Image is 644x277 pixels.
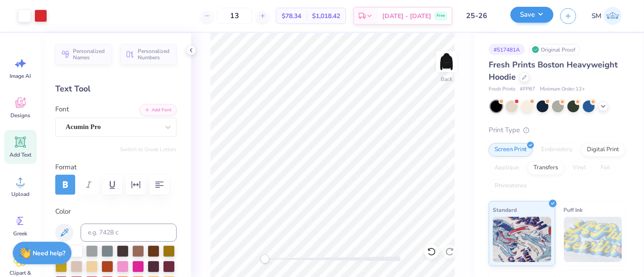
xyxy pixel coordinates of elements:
span: Minimum Order: 12 + [540,86,585,93]
img: Puff Ink [564,217,622,262]
button: Personalized Numbers [120,44,177,65]
div: Accessibility label [260,254,269,263]
div: Text Tool [55,83,177,95]
button: Switch to Greek Letters [120,146,177,153]
span: SM [591,11,601,21]
span: Puff Ink [564,205,583,215]
input: e.g. 7428 c [81,224,177,242]
div: Back [441,75,452,83]
div: Vinyl [567,161,592,175]
span: Free [437,13,445,19]
span: $78.34 [282,11,301,21]
div: Screen Print [489,143,533,157]
div: Digital Print [581,143,625,157]
div: Transfers [528,161,564,175]
input: – – [217,8,252,24]
span: Fresh Prints Boston Heavyweight Hoodie [489,59,618,82]
input: Untitled Design [459,7,504,25]
span: Personalized Names [73,48,106,61]
span: Add Text [10,151,31,158]
span: Standard [493,205,517,215]
span: # FP87 [520,86,535,93]
div: Original Proof [529,44,580,55]
span: Greek [14,230,28,237]
button: Personalized Names [55,44,112,65]
span: Fresh Prints [489,86,515,93]
span: Personalized Numbers [138,48,171,61]
span: Image AI [10,72,31,80]
img: Shruthi Mohan [604,7,622,25]
div: Applique [489,161,525,175]
button: Add Font [139,104,177,116]
label: Font [55,104,69,115]
span: Designs [10,112,30,119]
strong: Need help? [33,249,66,258]
img: Standard [493,217,551,262]
div: # 517481A [489,44,525,55]
div: Rhinestones [489,179,533,193]
label: Color [55,206,177,217]
span: [DATE] - [DATE] [382,11,431,21]
label: Format [55,162,177,172]
img: Back [437,53,456,71]
div: Print Type [489,125,626,135]
span: $1,018.42 [312,11,340,21]
div: Foil [595,161,616,175]
span: Upload [11,191,29,198]
button: Save [510,7,553,23]
div: Embroidery [535,143,578,157]
a: SM [587,7,626,25]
